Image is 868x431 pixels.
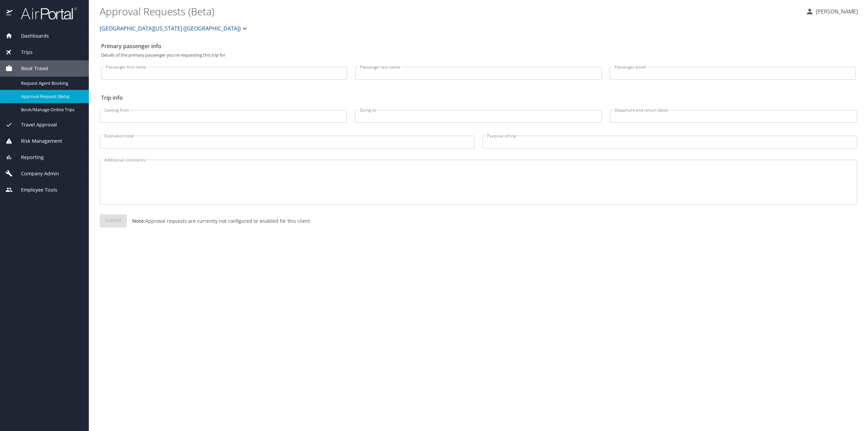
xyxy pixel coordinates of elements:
span: Travel Approval [13,121,57,129]
strong: Note: [132,218,145,224]
h1: Approval Requests (Beta) [100,1,800,22]
h2: Trip info [101,92,856,103]
p: [PERSON_NAME] [814,7,858,16]
img: icon-airportal.png [6,7,13,20]
img: airportal-logo.png [13,7,77,20]
p: Approval requests are currently not configured or enabled for this client [127,217,310,224]
h2: Primary passenger info [101,41,856,52]
span: Request Agent Booking [21,80,81,86]
span: Trips [13,48,33,56]
span: Reporting [13,154,44,161]
span: [GEOGRAPHIC_DATA][US_STATE] ([GEOGRAPHIC_DATA]) [100,24,241,33]
span: Book/Manage Online Trips [21,106,81,113]
span: Employee Tools [13,186,57,194]
span: Risk Management [13,137,62,145]
span: Book Travel [13,65,48,72]
button: [PERSON_NAME] [803,5,861,18]
p: Details of the primary passenger you're requesting this trip for [101,53,856,57]
button: [GEOGRAPHIC_DATA][US_STATE] ([GEOGRAPHIC_DATA]) [97,22,252,35]
span: Approval Request (Beta) [21,93,81,100]
span: Company Admin [13,170,59,177]
span: Dashboards [13,32,49,40]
